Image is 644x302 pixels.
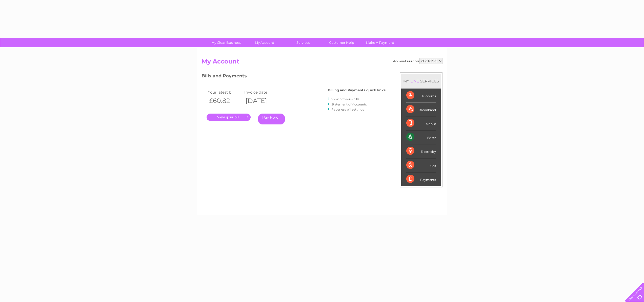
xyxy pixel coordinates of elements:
[409,79,420,83] div: LIVE
[406,102,436,116] div: Broadband
[321,38,363,47] a: Customer Help
[331,102,367,106] a: Statement of Accounts
[331,107,364,111] a: Paperless bill settings
[244,38,286,47] a: My Account
[282,38,324,47] a: Services
[328,88,386,92] h4: Billing and Payments quick links
[393,58,442,64] div: Account number
[258,114,285,124] a: Pay Here
[243,89,279,96] td: Invoice date
[406,89,436,102] div: Telecoms
[205,38,247,47] a: My Clear Business
[243,96,279,106] th: [DATE]
[207,114,251,121] a: .
[202,58,442,68] h2: My Account
[406,158,436,172] div: Gas
[406,144,436,158] div: Electricity
[207,96,243,106] th: £60.82
[406,172,436,186] div: Payments
[207,89,243,96] td: Your latest bill
[406,130,436,144] div: Water
[401,74,441,88] div: MY SERVICES
[202,72,386,81] h3: Bills and Payments
[406,116,436,130] div: Mobile
[359,38,401,47] a: Make A Payment
[331,97,359,101] a: View previous bills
